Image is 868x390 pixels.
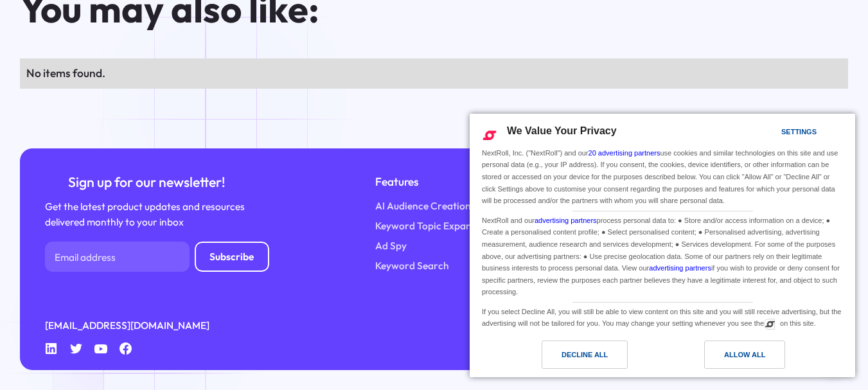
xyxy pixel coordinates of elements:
[479,303,846,331] div: If you select Decline All, you will still be able to view content on this site and you will still...
[649,264,711,272] a: advertising partners
[45,318,209,333] a: [EMAIL_ADDRESS][DOMAIN_NAME]
[479,211,846,299] div: NextRoll and our process personal data to: ● Store and/or access information on a device; ● Creat...
[45,242,190,272] input: Email address
[45,173,249,192] div: Sign up for our newsletter!
[375,218,490,233] a: Keyword Topic Expansion
[45,199,249,229] div: Get the latest product updates and resources delivered monthly to your inbox
[477,341,662,375] a: Decline All
[26,65,842,82] div: No items found.
[759,121,790,145] a: Settings
[375,258,449,273] a: Keyword Search
[535,217,597,224] a: advertising partners
[479,146,846,208] div: NextRoll, Inc. ("NextRoll") and our use cookies and similar technologies on this site and use per...
[507,125,617,136] span: We Value Your Privacy
[589,149,660,157] a: 20 advertising partners
[562,348,608,362] div: Decline All
[375,199,471,213] a: AI Audience Creation
[195,242,269,272] input: Subscribe
[45,242,269,272] form: Newsletter Form
[781,125,817,139] div: Settings
[724,348,765,362] div: Allow All
[375,238,407,253] a: Ad Spy
[662,341,847,375] a: Allow All
[375,173,490,191] div: Features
